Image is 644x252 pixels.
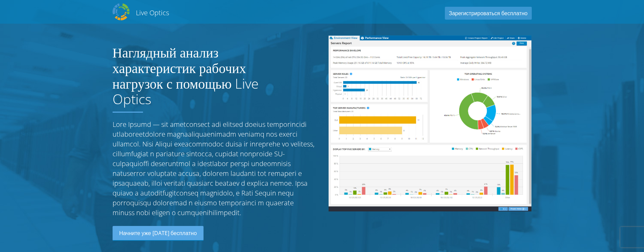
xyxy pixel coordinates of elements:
a: Начните уже [DATE] бесплатно [113,226,204,241]
img: Server Report [329,36,531,211]
a: Зарегистрироваться бесплатно [445,7,532,20]
h1: Наглядный анализ характеристик рабочих нагрузок с помощью Live Optics [113,45,265,107]
img: Dell Dpack [113,3,129,20]
h2: Live Optics [136,8,169,17]
p: Lore Ipsumd — sit ametconsect adi elitsed doeius temporincidi utlaboreetdolore magnaaliquaenimadm... [113,119,315,217]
